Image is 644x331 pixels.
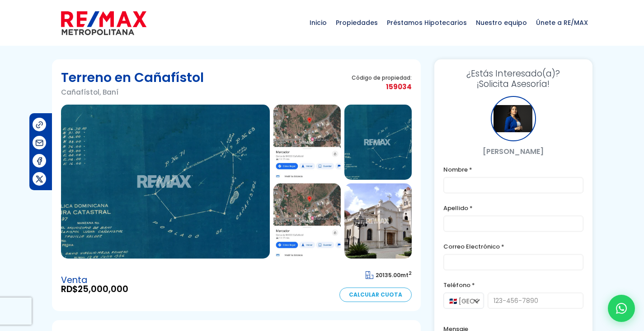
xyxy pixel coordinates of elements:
[352,81,412,92] span: 159034
[531,9,592,36] span: Únete a RE/MAX
[61,86,204,98] p: Cañafístol, Baní
[35,156,44,166] img: Compartir
[382,9,471,36] span: Préstamos Hipotecarios
[443,279,583,291] label: Teléfono *
[61,276,128,285] span: Venta
[409,270,412,277] sup: 2
[61,105,270,259] img: Terreno en Cañafístol
[443,164,583,175] label: Nombre *
[78,283,128,295] span: 25,000,000
[61,68,204,86] h1: Terreno en Cañafístol
[61,285,128,294] span: RD$
[443,202,583,214] label: Apellido *
[35,174,44,184] img: Compartir
[339,288,412,302] a: Calcular Cuota
[443,68,583,79] span: ¿Estás Interesado(a)?
[443,68,583,89] h3: ¡Solicita Asesoría!
[273,105,341,180] img: Terreno en Cañafístol
[443,241,583,252] label: Correo Electrónico *
[35,138,44,148] img: Compartir
[61,10,146,37] img: remax-metropolitana-logo
[305,9,331,36] span: Inicio
[35,120,44,130] img: Compartir
[376,271,400,279] span: 20135.00
[471,9,531,36] span: Nuestro equipo
[366,271,412,279] span: mt
[344,105,412,180] img: Terreno en Cañafístol
[491,96,536,141] div: Arisleidy Santos
[488,293,583,309] input: 123-456-7890
[443,146,583,157] p: [PERSON_NAME]
[352,74,412,81] span: Código de propiedad:
[331,9,382,36] span: Propiedades
[273,183,341,259] img: Terreno en Cañafístol
[344,183,412,259] img: Terreno en Cañafístol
